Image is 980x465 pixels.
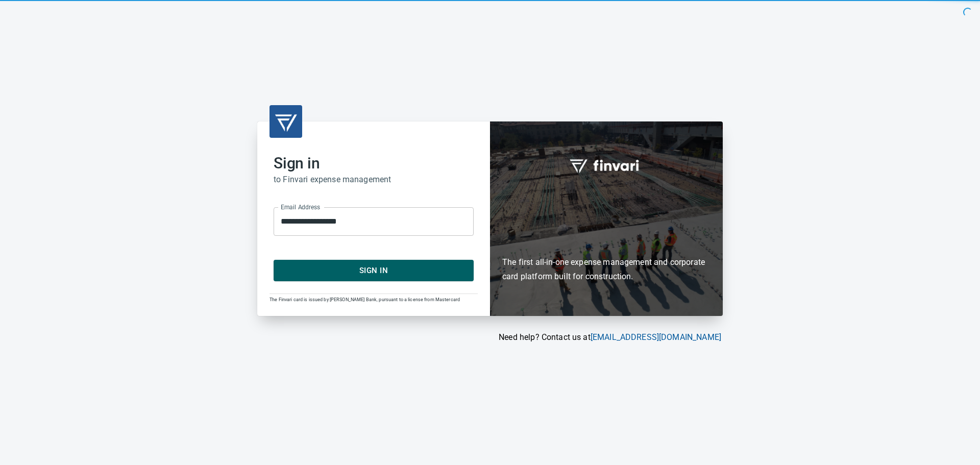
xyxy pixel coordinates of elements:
img: fullword_logo_white.png [568,154,645,177]
span: The Finvari card is issued by [PERSON_NAME] Bank, pursuant to a license from Mastercard [269,297,460,302]
button: Sign In [274,260,474,281]
span: Sign In [285,264,462,277]
a: [EMAIL_ADDRESS][DOMAIN_NAME] [591,332,721,342]
div: Finvari [490,121,723,316]
img: transparent_logo.png [274,109,298,134]
h2: Sign in [274,154,474,173]
p: Need help? Contact us at [257,331,721,344]
h6: to Finvari expense management [274,173,474,187]
h6: The first all-in-one expense management and corporate card platform built for construction. [502,197,710,284]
